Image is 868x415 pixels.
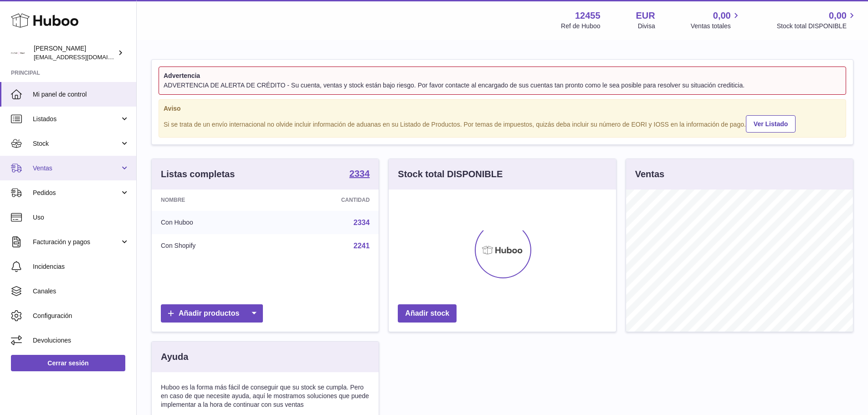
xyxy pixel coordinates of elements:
h3: Stock total DISPONIBLE [398,168,503,180]
span: Listados [33,115,120,123]
strong: EUR [636,10,655,22]
div: Ref de Huboo [561,22,600,31]
td: Con Shopify [152,234,272,258]
a: 2334 [349,169,370,180]
span: Uso [33,213,129,222]
th: Cantidad [272,190,379,210]
a: 0,00 Ventas totales [691,10,741,31]
div: Si se trata de un envío internacional no olvide incluir información de aduanas en su Listado de P... [164,114,841,133]
span: Facturación y pagos [33,238,120,246]
a: Añadir productos [161,304,263,323]
a: Cerrar sesión [11,355,125,371]
strong: Advertencia [164,72,841,80]
a: 0,00 Stock total DISPONIBLE [777,10,857,31]
img: internalAdmin-12455@internal.huboo.com [11,46,25,60]
div: [PERSON_NAME] [34,44,116,61]
span: Pedidos [33,189,120,197]
td: Con Huboo [152,211,272,235]
strong: 2334 [349,169,370,178]
a: 2334 [354,219,370,226]
div: Divisa [638,22,655,31]
span: Mi panel de control [33,90,129,99]
span: 0,00 [829,10,847,22]
h3: Listas completas [161,168,235,180]
span: Ventas [33,164,120,173]
th: Nombre [152,190,272,210]
span: Configuración [33,312,129,320]
h3: Ayuda [161,351,188,363]
span: Canales [33,287,129,296]
a: 2241 [354,242,370,250]
p: Huboo es la forma más fácil de conseguir que su stock se cumpla. Pero en caso de que necesite ayu... [161,383,370,409]
a: Añadir stock [398,304,457,323]
strong: Aviso [164,104,841,113]
span: Incidencias [33,262,129,271]
a: Ver Listado [746,115,796,133]
span: Stock [33,139,120,148]
span: [EMAIL_ADDRESS][DOMAIN_NAME] [34,53,134,61]
span: 0,00 [713,10,731,22]
div: ADVERTENCIA DE ALERTA DE CRÉDITO - Su cuenta, ventas y stock están bajo riesgo. Por favor contact... [164,81,841,90]
span: Stock total DISPONIBLE [777,22,857,31]
h3: Ventas [635,168,664,180]
strong: 12455 [575,10,601,22]
span: Ventas totales [691,22,741,31]
span: Devoluciones [33,336,129,345]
